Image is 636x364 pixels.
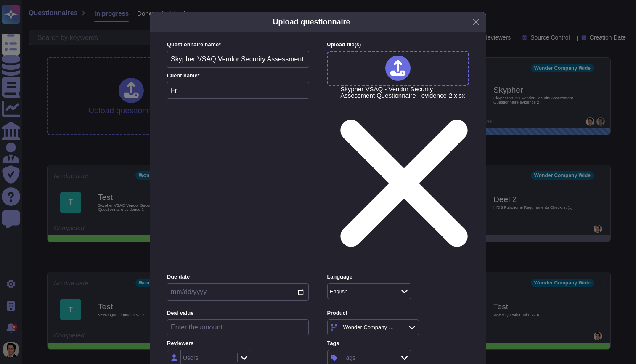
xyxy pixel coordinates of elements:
[167,73,309,79] label: Client name
[327,311,469,316] label: Product
[167,283,309,301] input: Due date
[167,51,309,68] input: Enter questionnaire name
[343,355,356,361] div: Tags
[167,311,309,316] label: Deal value
[327,341,469,346] label: Tags
[167,82,309,99] input: Enter company name of the client
[167,42,309,48] label: Questionnaire name
[167,319,309,335] input: Enter the amount
[327,274,469,280] label: Language
[327,41,361,48] span: Upload file (s)
[340,86,468,268] span: Skypher VSAQ - Vendor Security Assessment Questionnaire - evidence-2.xlsx
[273,16,350,28] h5: Upload questionnaire
[469,16,482,29] button: Close
[167,274,309,280] label: Due date
[183,355,199,361] div: Users
[167,341,309,346] label: Reviewers
[343,324,395,330] div: Wonder Company Wide
[330,289,348,294] div: English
